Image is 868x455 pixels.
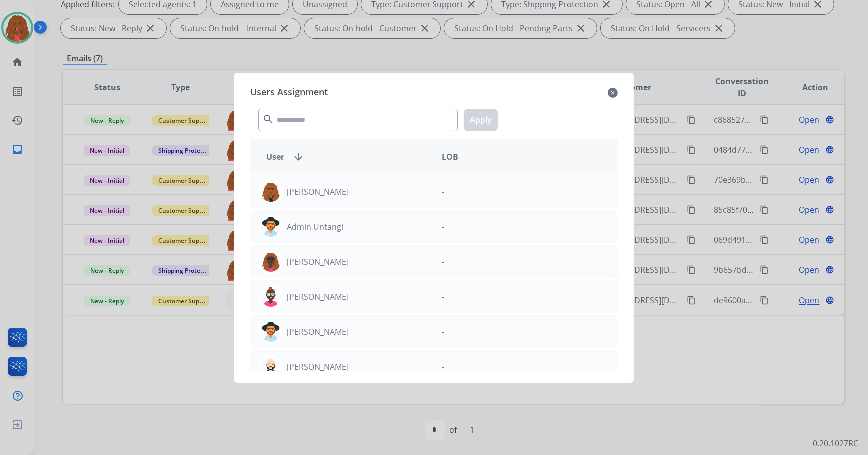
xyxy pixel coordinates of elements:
[464,109,498,131] button: Apply
[442,221,444,233] p: -
[287,291,349,303] p: [PERSON_NAME]
[292,151,304,163] mat-icon: arrow_downward
[608,87,618,99] mat-icon: close
[287,326,349,338] p: [PERSON_NAME]
[442,291,444,303] p: -
[287,186,349,198] p: [PERSON_NAME]
[442,361,444,373] p: -
[442,326,444,338] p: -
[442,186,444,198] p: -
[287,256,349,268] p: [PERSON_NAME]
[287,361,349,373] p: [PERSON_NAME]
[262,113,274,125] mat-icon: search
[287,221,343,233] p: Admin Untangl
[442,256,444,268] p: -
[442,151,458,163] span: LOB
[250,85,328,101] span: Users Assignment
[258,151,434,163] div: User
